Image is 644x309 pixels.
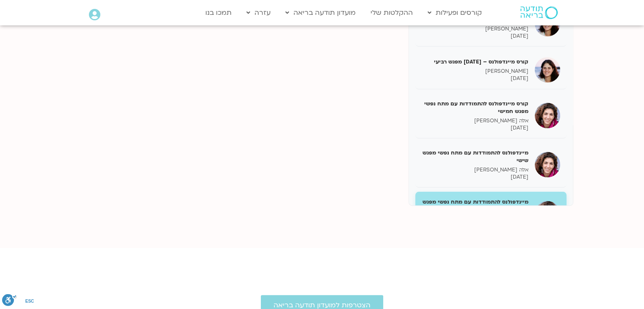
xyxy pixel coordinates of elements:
[422,174,528,181] p: [DATE]
[422,149,528,164] h5: מיינדפולנס להתמודדות עם מתח נפשי מפגש שישי
[201,5,236,21] a: תמכו בנו
[535,152,560,177] img: מיינדפולנס להתמודדות עם מתח נפשי מפגש שישי
[535,201,560,226] img: מיינדפולנס להתמודדות עם מתח נפשי מפגש שביעי
[422,58,528,66] h5: קורס מיינדפולנס – [DATE] מפגש רביעי
[281,5,360,21] a: מועדון תודעה בריאה
[422,25,528,33] p: [PERSON_NAME]
[422,75,528,82] p: [DATE]
[422,124,528,132] p: [DATE]
[535,103,560,128] img: קורס מיינדפולנס להתמודדות עם מתח נפשי מפגש חמישי
[422,68,528,75] p: [PERSON_NAME]
[422,117,528,124] p: אלה [PERSON_NAME]
[422,198,528,213] h5: מיינדפולנס להתמודדות עם מתח נפשי מפגש שביעי
[422,166,528,174] p: אלה [PERSON_NAME]
[422,33,528,40] p: [DATE]
[423,5,486,21] a: קורסים ופעילות
[535,57,560,83] img: קורס מיינדפולנס – יוני 25 מפגש רביעי
[366,5,417,21] a: ההקלטות שלי
[520,6,558,19] img: תודעה בריאה
[242,5,275,21] a: עזרה
[422,100,528,115] h5: קורס מיינדפולנס להתמודדות עם מתח נפשי מפגש חמישי
[274,301,370,309] span: הצטרפות למועדון תודעה בריאה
